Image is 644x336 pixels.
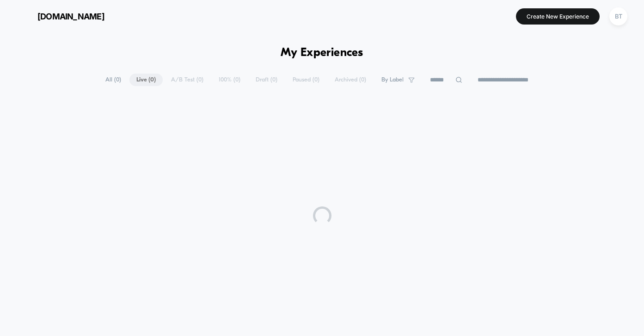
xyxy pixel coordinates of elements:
[98,74,128,86] span: All ( 0 )
[516,8,600,25] button: Create New Experience
[381,76,404,83] span: By Label
[609,7,627,25] div: BT
[607,7,630,26] button: BT
[37,12,104,21] span: [DOMAIN_NAME]
[281,46,363,60] h1: My Experiences
[14,9,107,24] button: [DOMAIN_NAME]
